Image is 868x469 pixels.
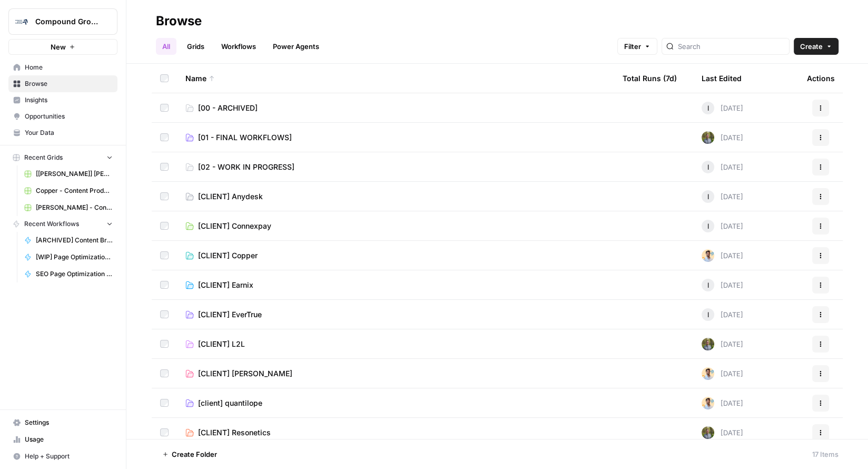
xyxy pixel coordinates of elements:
div: [DATE] [702,131,743,144]
button: Help + Support [8,448,117,465]
div: Browse [156,13,202,30]
span: [01 - FINAL WORKFLOWS] [198,132,292,143]
button: New [8,39,117,55]
span: [CLIENT] Earnix [198,280,253,290]
img: lbvmmv95rfn6fxquksmlpnk8be0v [702,249,714,262]
a: Copper - Content Production with Custom Workflows [FINAL] [19,182,117,199]
a: [[PERSON_NAME]] [PERSON_NAME] - SEO Page Optimization Deliverables [FINAL] [19,165,117,182]
span: [CLIENT] Connexpay [198,221,271,231]
div: [DATE] [702,249,743,262]
span: Insights [25,95,113,105]
span: [CLIENT] [PERSON_NAME] [198,368,292,379]
button: Recent Workflows [8,216,117,232]
a: [CLIENT] L2L [185,339,606,349]
div: [DATE] [702,308,743,321]
span: New [51,42,66,52]
a: [CLIENT] Anydesk [185,191,606,202]
img: Compound Growth Logo [12,12,31,31]
span: Copper - Content Production with Custom Workflows [FINAL] [36,186,113,196]
a: Settings [8,414,117,431]
a: Insights [8,92,117,109]
span: [CLIENT] Copper [198,250,258,261]
span: Recent Workflows [24,219,79,229]
span: [00 - ARCHIVED] [198,103,258,113]
span: I [707,103,709,113]
img: ir1ty8mf6kvc1hjjoy03u9yxuew8 [702,426,714,439]
a: [CLIENT] Earnix [185,280,606,290]
a: [CLIENT] Resonetics [185,427,606,438]
span: Compound Growth [35,16,99,27]
a: [client] quantilope [185,398,606,408]
span: I [707,191,709,202]
img: ir1ty8mf6kvc1hjjoy03u9yxuew8 [702,338,714,350]
button: Create [794,38,839,55]
span: [WIP] Page Optimization for URL in Staging [36,252,113,262]
a: [CLIENT] EverTrue [185,309,606,320]
span: [CLIENT] EverTrue [198,309,262,320]
a: SEO Page Optimization [MV Version] [19,266,117,282]
div: Name [185,64,606,93]
span: Create Folder [172,449,217,460]
span: [CLIENT] L2L [198,339,245,349]
a: Workflows [215,38,262,55]
span: [client] quantilope [198,398,262,408]
a: Browse [8,75,117,92]
a: [CLIENT] Copper [185,250,606,261]
a: [WIP] Page Optimization for URL in Staging [19,249,117,266]
span: [[PERSON_NAME]] [PERSON_NAME] - SEO Page Optimization Deliverables [FINAL] [36,169,113,179]
span: [ARCHIVED] Content Briefs w. Knowledge Base - INCOMPLETE [36,236,113,245]
button: Recent Grids [8,150,117,165]
div: [DATE] [702,279,743,291]
a: Your Data [8,124,117,141]
span: Home [25,63,113,72]
button: Filter [617,38,657,55]
button: Create Folder [156,446,223,463]
div: [DATE] [702,161,743,173]
span: [PERSON_NAME] - Content Producton with Custom Workflows [FINAL] [36,203,113,212]
a: Opportunities [8,108,117,125]
a: Grids [181,38,211,55]
a: [CLIENT] Connexpay [185,221,606,231]
img: ir1ty8mf6kvc1hjjoy03u9yxuew8 [702,131,714,144]
span: Recent Grids [24,153,63,162]
a: Usage [8,431,117,448]
span: Help + Support [25,452,113,461]
span: Your Data [25,128,113,138]
button: Workspace: Compound Growth [8,8,117,35]
div: 17 Items [812,449,839,460]
div: Actions [807,64,835,93]
div: [DATE] [702,397,743,409]
a: [CLIENT] [PERSON_NAME] [185,368,606,379]
span: [CLIENT] Anydesk [198,191,263,202]
div: Last Edited [702,64,742,93]
span: Opportunities [25,112,113,121]
div: [DATE] [702,338,743,350]
div: [DATE] [702,426,743,439]
img: lbvmmv95rfn6fxquksmlpnk8be0v [702,397,714,409]
input: Search [678,41,785,52]
span: [CLIENT] Resonetics [198,427,271,438]
div: [DATE] [702,190,743,203]
a: Power Agents [267,38,325,55]
span: [02 - WORK IN PROGRESS] [198,162,294,172]
a: All [156,38,176,55]
a: Home [8,59,117,76]
span: I [707,309,709,320]
div: Total Runs (7d) [623,64,677,93]
span: Browse [25,79,113,89]
a: [02 - WORK IN PROGRESS] [185,162,606,172]
span: I [707,280,709,290]
div: [DATE] [702,367,743,380]
span: I [707,162,709,172]
span: SEO Page Optimization [MV Version] [36,269,113,279]
div: [DATE] [702,220,743,232]
span: Usage [25,435,113,444]
a: [01 - FINAL WORKFLOWS] [185,132,606,143]
a: [00 - ARCHIVED] [185,103,606,113]
a: [PERSON_NAME] - Content Producton with Custom Workflows [FINAL] [19,199,117,216]
span: Create [800,41,823,52]
a: [ARCHIVED] Content Briefs w. Knowledge Base - INCOMPLETE [19,232,117,249]
span: I [707,221,709,231]
img: lbvmmv95rfn6fxquksmlpnk8be0v [702,367,714,380]
span: Settings [25,418,113,427]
